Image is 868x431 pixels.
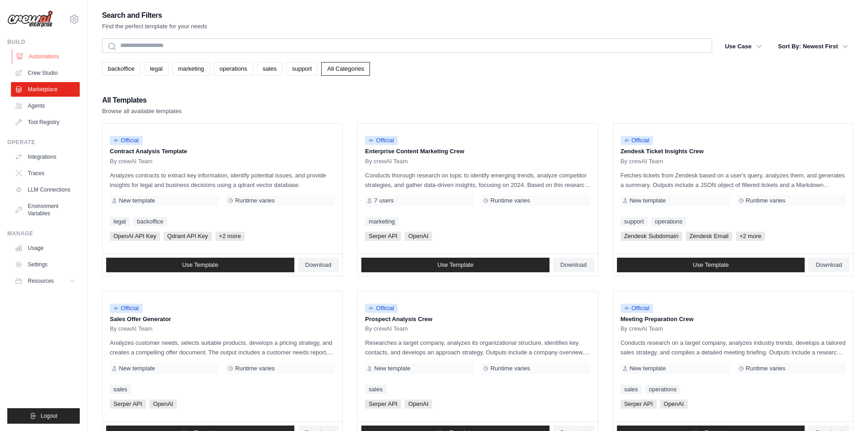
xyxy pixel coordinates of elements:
span: New template [630,197,666,204]
span: Runtime varies [746,197,786,204]
span: Official [365,136,398,145]
span: Serper API [365,232,401,241]
span: New template [119,365,155,372]
button: Resources [11,274,80,288]
a: Settings [11,257,80,272]
span: Use Template [437,261,473,269]
span: New template [374,365,410,372]
a: Tool Registry [11,115,80,130]
a: sales [365,385,386,394]
a: sales [621,385,642,394]
button: Sort By: Newest First [773,38,853,55]
a: operations [214,62,253,76]
a: legal [110,217,129,226]
button: Logout [7,408,80,424]
span: Official [110,136,143,145]
a: sales [257,62,282,76]
div: Manage [7,230,80,237]
div: Build [7,38,80,46]
span: OpenAI API Key [110,232,160,241]
span: Runtime varies [235,365,275,372]
p: Browse all available templates [102,107,182,116]
span: Serper API [110,400,146,409]
a: Integrations [11,150,80,164]
span: Runtime varies [746,365,786,372]
span: Runtime varies [490,197,530,204]
span: By crewAI Team [365,325,408,332]
span: Official [621,136,653,145]
span: Qdrant API Key [164,232,212,241]
span: New template [630,365,666,372]
span: OpenAI [405,400,432,409]
a: Usage [11,241,80,255]
span: By crewAI Team [365,158,408,165]
span: Official [365,304,398,313]
span: New template [119,197,155,204]
p: Zendesk Ticket Insights Crew [621,147,846,156]
span: Download [305,261,332,269]
a: Traces [11,166,80,181]
p: Find the perfect template for your needs [102,22,207,31]
a: Use Template [617,258,805,272]
img: Logo [7,10,53,28]
a: legal [144,62,168,76]
span: By crewAI Team [621,158,663,165]
p: Prospect Analysis Crew [365,315,590,324]
span: Runtime varies [490,365,530,372]
a: Use Template [106,258,294,272]
a: Marketplace [11,82,80,97]
a: Agents [11,99,80,113]
span: +2 more [216,232,245,241]
a: Download [553,258,594,272]
a: operations [651,217,686,226]
a: marketing [172,62,210,76]
a: All Categories [321,62,370,76]
span: Runtime varies [235,197,275,204]
a: marketing [365,217,398,226]
p: Analyzes contracts to extract key information, identify potential issues, and provide insights fo... [110,171,335,190]
span: +2 more [736,232,765,241]
a: backoffice [102,62,140,76]
a: Download [808,258,849,272]
a: Download [298,258,339,272]
button: Use Case [719,38,767,55]
span: Use Template [693,261,729,269]
span: By crewAI Team [110,158,153,165]
p: Researches a target company, analyzes its organizational structure, identifies key contacts, and ... [365,338,590,357]
p: Analyzes customer needs, selects suitable products, develops a pricing strategy, and creates a co... [110,338,335,357]
a: support [621,217,647,226]
span: Download [560,261,587,269]
span: OpenAI [660,400,688,409]
a: Environment Variables [11,199,80,221]
span: Serper API [365,400,401,409]
p: Conducts research on a target company, analyzes industry trends, develops a tailored sales strate... [621,338,846,357]
p: Sales Offer Generator [110,315,335,324]
p: Enterprise Content Marketing Crew [365,147,590,156]
p: Fetches tickets from Zendesk based on a user's query, analyzes them, and generates a summary. Out... [621,171,846,190]
span: By crewAI Team [110,325,153,332]
a: Crew Studio [11,66,80,80]
span: Logout [41,412,57,420]
span: Official [621,304,653,313]
span: Download [816,261,842,269]
a: backoffice [133,217,167,226]
a: sales [110,385,131,394]
a: operations [645,385,680,394]
span: Zendesk Subdomain [621,232,682,241]
span: Serper API [621,400,657,409]
a: support [286,62,318,76]
span: Zendesk Email [686,232,732,241]
h2: All Templates [102,94,182,107]
span: OpenAI [149,400,177,409]
span: By crewAI Team [621,325,663,332]
h2: Search and Filters [102,9,207,22]
a: Automations [12,49,81,64]
span: 7 users [374,197,394,204]
div: Operate [7,139,80,146]
p: Conducts thorough research on topic to identify emerging trends, analyze competitor strategies, a... [365,171,590,190]
span: Resources [28,277,54,285]
span: OpenAI [405,232,432,241]
a: Use Template [361,258,550,272]
p: Meeting Preparation Crew [621,315,846,324]
span: Use Template [182,261,218,269]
